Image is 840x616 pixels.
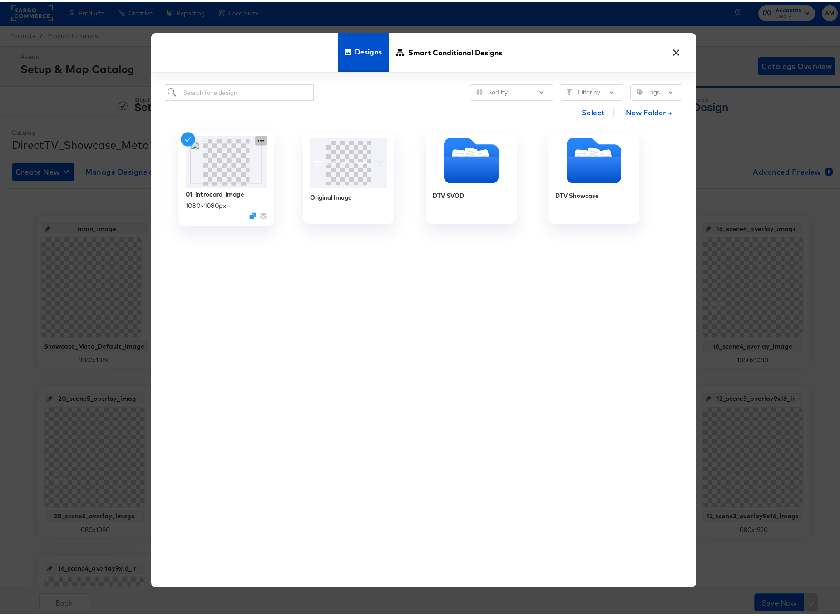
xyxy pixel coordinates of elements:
[630,82,682,99] button: TagTags
[476,87,483,93] svg: Sliders
[303,131,394,222] div: Original Image
[426,131,517,222] div: DTV SVOD
[578,101,608,119] button: Select
[637,87,643,93] svg: Tag
[618,102,680,119] button: New Folder +
[249,211,256,217] svg: Duplicate
[433,189,464,198] div: DTV SVOD
[426,136,517,181] svg: Folder
[548,136,639,181] svg: Folder
[355,30,382,69] span: Designs
[165,82,314,99] input: Search for a design
[548,131,639,222] div: DTV Showcase
[185,199,226,208] div: 1080 × 1080 px
[185,134,267,186] img: l_text:PFDINTextPro-Regular.ttf_18_left_line_spacing_7:for%20MGM%2B).%20Cancel%20anytime.%20Offer...
[310,136,387,186] img: Logos_EC.png
[178,128,274,224] div: 01_introcard_image1080×1080pxDuplicate
[668,40,685,56] button: ×
[310,191,351,200] div: Original Image
[555,189,598,198] div: DTV Showcase
[560,82,623,99] button: FilterFilter by
[185,187,243,196] div: 01_introcard_image
[566,87,573,93] svg: Filter
[408,30,502,70] span: Smart Conditional Designs
[582,104,605,117] span: Select
[470,82,553,99] button: SlidersSort by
